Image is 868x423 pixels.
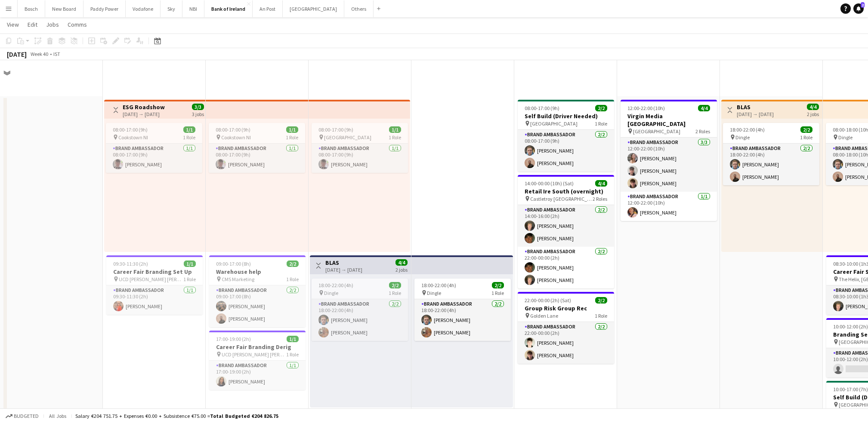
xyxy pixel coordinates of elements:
span: 1 Role [286,276,299,282]
button: NBI [182,0,204,17]
app-card-role: Brand Ambassador1/108:00-17:00 (9h)[PERSON_NAME] [312,144,408,173]
app-card-role: Brand Ambassador1/117:00-19:00 (2h)[PERSON_NAME] [209,361,306,390]
app-job-card: 14:00-00:00 (10h) (Sat)4/4Retail Ire South (overnight) Castletroy [GEOGRAPHIC_DATA]2 RolesBrand A... [518,175,614,288]
div: IST [53,51,60,57]
span: All jobs [47,413,68,419]
span: Cookstown NI [221,134,251,141]
span: UCD [PERSON_NAME] [PERSON_NAME] [222,351,286,358]
app-card-role: Brand Ambassador2/214:00-16:00 (2h)[PERSON_NAME][PERSON_NAME] [518,205,614,247]
span: 1/1 [286,126,298,133]
span: 2/2 [287,261,299,267]
span: 4/4 [807,104,819,110]
a: Comms [64,19,90,30]
app-card-role: Brand Ambassador1/108:00-17:00 (9h)[PERSON_NAME] [106,144,202,173]
span: 4/4 [595,180,607,187]
span: 4/4 [698,105,710,111]
div: [DATE] [7,50,27,58]
app-card-role: Brand Ambassador2/209:00-17:00 (8h)[PERSON_NAME][PERSON_NAME] [209,285,306,327]
span: 08:00-17:00 (9h) [216,126,250,133]
app-job-card: 08:00-17:00 (9h)2/2Self Build (Driver Needed) [GEOGRAPHIC_DATA]1 RoleBrand Ambassador2/208:00-17:... [518,100,614,172]
app-card-role: Brand Ambassador2/222:00-00:00 (2h)[PERSON_NAME][PERSON_NAME] [518,322,614,364]
span: Budgeted [14,413,39,419]
app-job-card: 18:00-22:00 (4h)2/2 Dingle1 RoleBrand Ambassador2/218:00-22:00 (4h)[PERSON_NAME][PERSON_NAME] [414,279,511,341]
span: [GEOGRAPHIC_DATA] [633,128,680,135]
span: Comms [68,21,87,28]
span: 2/2 [389,282,401,288]
button: Bosch [18,0,45,17]
span: Jobs [46,21,59,28]
button: Budgeted [4,411,40,421]
h3: ESG Roadshow [123,103,165,111]
a: 2 [853,3,864,14]
span: 1 Role [595,313,607,319]
app-job-card: 09:00-17:00 (8h)2/2Warehouse help CMS Marketing1 RoleBrand Ambassador2/209:00-17:00 (8h)[PERSON_N... [209,255,306,327]
span: 1 Role [389,290,401,296]
h3: Virgin Media [GEOGRAPHIC_DATA] [621,112,717,128]
span: 1 Role [800,134,812,141]
h3: Group Risk Group Rec [518,304,614,312]
span: 1 Role [183,134,195,141]
span: 1 Role [595,120,607,127]
div: 2 jobs [395,266,408,273]
span: 4/4 [395,259,408,266]
span: 10:00-17:00 (7h) [833,386,868,392]
h3: Career Fair Branding Set Up [106,268,203,276]
app-card-role: Brand Ambassador2/218:00-22:00 (4h)[PERSON_NAME][PERSON_NAME] [414,299,511,341]
span: 1 Role [491,290,504,296]
button: New Board [45,0,83,17]
button: Paddy Power [83,0,126,17]
span: Dingle [427,290,441,296]
h3: BLAS [737,103,774,111]
app-job-card: 12:00-22:00 (10h)4/4Virgin Media [GEOGRAPHIC_DATA] [GEOGRAPHIC_DATA]2 RolesBrand Ambassador3/312:... [621,100,717,221]
app-card-role: Brand Ambassador1/109:30-11:30 (2h)[PERSON_NAME] [106,285,203,315]
span: 2/2 [800,126,812,133]
h3: BLAS [325,259,362,267]
span: 18:00-22:00 (4h) [730,126,765,133]
app-card-role: Brand Ambassador3/312:00-22:00 (10h)[PERSON_NAME][PERSON_NAME][PERSON_NAME] [621,138,717,192]
div: 08:00-17:00 (9h)1/1 [GEOGRAPHIC_DATA]1 RoleBrand Ambassador1/108:00-17:00 (9h)[PERSON_NAME] [312,123,408,173]
span: 08:00-17:00 (9h) [113,126,148,133]
div: 08:00-17:00 (9h)1/1 Cookstown NI1 RoleBrand Ambassador1/108:00-17:00 (9h)[PERSON_NAME] [106,123,202,173]
span: UCD [PERSON_NAME] [PERSON_NAME] [119,276,183,282]
button: Vodafone [126,0,161,17]
a: Edit [24,19,41,30]
app-job-card: 18:00-22:00 (4h)2/2 Dingle1 RoleBrand Ambassador2/218:00-22:00 (4h)[PERSON_NAME][PERSON_NAME] [723,123,819,185]
span: 1 Role [183,276,196,282]
span: 1 Role [286,134,298,141]
app-card-role: Brand Ambassador2/218:00-22:00 (4h)[PERSON_NAME][PERSON_NAME] [312,299,408,341]
span: 1/1 [184,261,196,267]
span: Total Budgeted €204 826.75 [210,413,278,419]
span: 1 Role [389,134,401,141]
span: 22:00-00:00 (2h) (Sat) [525,297,571,303]
app-job-card: 17:00-19:00 (2h)1/1Career Fair Branding Derig UCD [PERSON_NAME] [PERSON_NAME]1 RoleBrand Ambassad... [209,331,306,390]
span: Edit [28,21,37,28]
div: Salary €204 751.75 + Expenses €0.00 + Subsistence €75.00 = [75,413,278,419]
span: CMS Marketing [222,276,254,282]
span: 08:00-17:00 (9h) [318,126,353,133]
span: Dingle [735,134,750,141]
span: 2 [861,2,865,8]
app-job-card: 22:00-00:00 (2h) (Sat)2/2Group Risk Group Rec Golden Lane1 RoleBrand Ambassador2/222:00-00:00 (2h... [518,292,614,364]
h3: Retail Ire South (overnight) [518,187,614,195]
span: 1/1 [183,126,195,133]
div: [DATE] → [DATE] [123,111,165,117]
app-card-role: Brand Ambassador2/222:00-00:00 (2h)[PERSON_NAME][PERSON_NAME] [518,247,614,288]
span: Castletroy [GEOGRAPHIC_DATA] [530,196,593,202]
button: Sky [161,0,182,17]
div: [DATE] → [DATE] [737,111,774,117]
div: 3 jobs [192,110,204,117]
app-job-card: 18:00-22:00 (4h)2/2 Dingle1 RoleBrand Ambassador2/218:00-22:00 (4h)[PERSON_NAME][PERSON_NAME] [312,279,408,341]
span: 17:00-19:00 (2h) [216,336,251,342]
span: 1 Role [286,351,299,358]
span: 14:00-00:00 (10h) (Sat) [525,180,574,187]
button: [GEOGRAPHIC_DATA] [283,0,344,17]
div: [DATE] → [DATE] [325,267,362,273]
span: 18:00-22:00 (4h) [421,282,456,288]
span: 2 Roles [593,196,607,202]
